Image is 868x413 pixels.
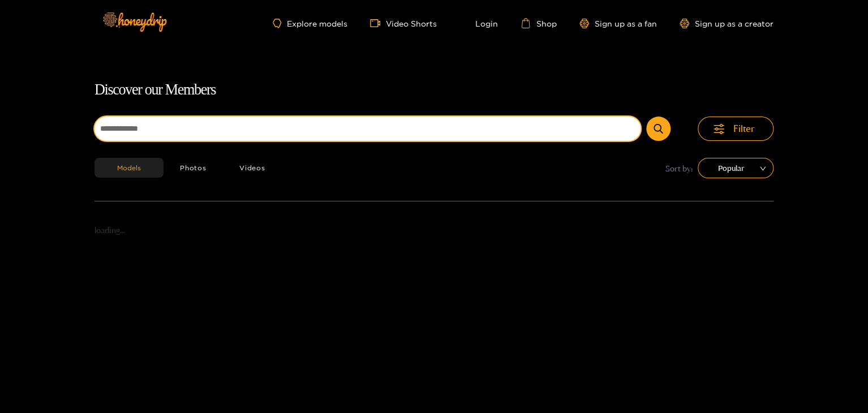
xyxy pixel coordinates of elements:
button: Videos [223,158,282,178]
a: Sign up as a fan [579,19,657,28]
span: Filter [733,122,755,135]
span: Popular [706,160,765,177]
p: loading... [94,224,774,237]
button: Models [94,158,164,178]
a: Shop [521,18,557,28]
a: Sign up as a creator [680,19,774,28]
a: Explore models [273,19,347,28]
button: Photos [164,158,223,178]
button: Submit Search [646,117,671,141]
h1: Discover our Members [94,78,774,102]
a: Video Shorts [370,18,437,28]
span: video-camera [370,18,386,28]
a: Login [459,18,498,28]
span: Sort by: [665,162,693,175]
div: sort [698,158,774,178]
button: Filter [698,117,774,141]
